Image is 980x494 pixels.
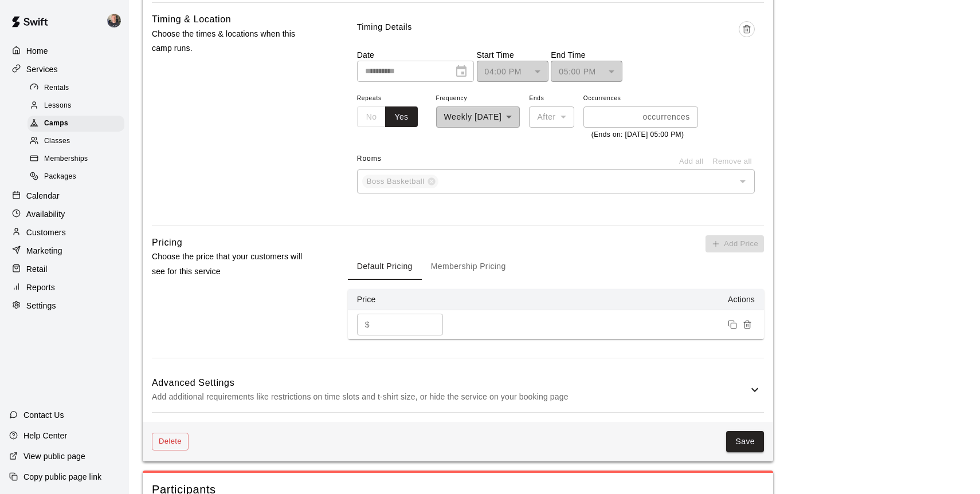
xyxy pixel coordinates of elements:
p: Contact Us [23,409,64,421]
p: Timing Details [357,21,412,33]
button: Remove price [740,317,755,332]
a: Packages [28,168,129,186]
span: Camps [44,118,68,129]
a: Home [9,42,120,60]
div: Lessons [28,98,124,114]
p: Reports [26,282,55,293]
span: Rentals [44,82,69,94]
a: Retail [9,260,120,278]
p: Choose the times & locations when this camp runs. [152,27,311,56]
div: Advanced SettingsAdd additional requirements like restrictions on time slots and t-shirt size, or... [152,367,764,413]
th: Actions [462,289,764,310]
div: After [529,106,574,128]
button: Save [726,431,764,452]
a: Memberships [28,151,129,168]
button: Default Pricing [348,252,422,280]
p: View public page [23,450,85,462]
button: Duplicate price [725,317,740,332]
div: Camps [28,116,124,132]
span: Ends [529,91,574,106]
div: Packages [28,169,124,185]
p: Home [26,45,48,57]
div: Memberships [28,151,124,167]
div: Logan Garvin [105,9,129,32]
h6: Pricing [152,235,182,250]
span: Frequency [436,91,520,106]
p: End Time [551,49,622,61]
p: Help Center [23,430,67,441]
span: Delete time [739,21,755,49]
a: Services [9,61,120,78]
p: Settings [26,300,56,311]
img: Logan Garvin [107,14,121,27]
h6: Timing & Location [152,12,231,27]
button: Delete [152,433,189,450]
a: Customers [9,224,120,241]
a: Marketing [9,242,120,259]
a: Calendar [9,187,120,204]
a: Camps [28,115,129,133]
span: Occurrences [583,91,698,106]
p: Retail [26,263,48,275]
p: (Ends on: [DATE] 05:00 PM) [591,129,690,141]
span: Lessons [44,100,72,112]
span: Memberships [44,153,88,165]
p: Choose the price that your customers will see for this service [152,250,311,278]
a: Classes [28,133,129,151]
span: Repeats [357,91,427,106]
div: outlined button group [357,106,418,128]
p: Services [26,64,58,75]
p: occurrences [642,111,689,123]
p: Copy public page link [23,471,101,483]
div: Rentals [28,80,124,96]
span: Rooms [357,155,382,163]
th: Price [348,289,462,310]
p: Date [357,49,474,61]
p: Marketing [26,245,62,256]
span: Classes [44,136,70,147]
a: Lessons [28,97,129,114]
button: Yes [385,106,417,128]
p: Start Time [477,49,548,61]
span: Packages [44,171,76,183]
a: Availability [9,205,120,223]
button: Membership Pricing [422,252,515,280]
h6: Advanced Settings [152,376,748,390]
p: Availability [26,208,65,220]
a: Rentals [28,79,129,97]
p: $ [365,319,370,331]
div: Classes [28,133,124,149]
p: Calendar [26,190,60,201]
p: Add additional requirements like restrictions on time slots and t-shirt size, or hide the service... [152,390,748,404]
a: Reports [9,279,120,296]
p: Customers [26,227,66,238]
a: Settings [9,297,120,314]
